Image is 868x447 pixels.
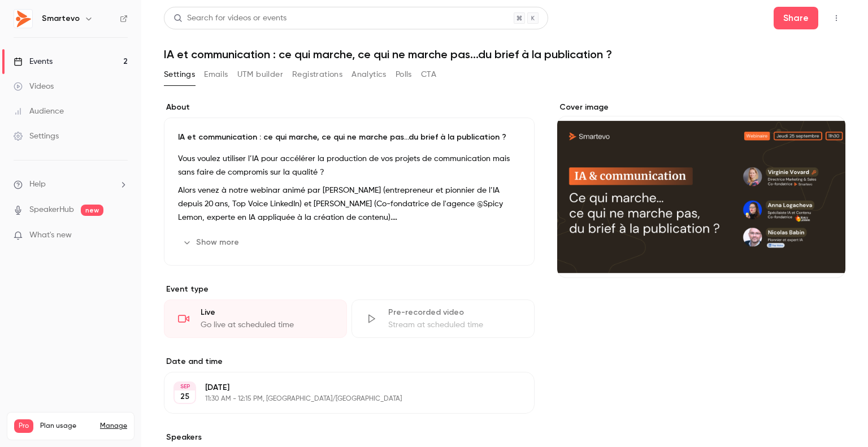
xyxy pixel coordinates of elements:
div: Go live at scheduled time [201,319,333,331]
span: What's new [29,229,72,241]
label: Date and time [164,356,535,367]
span: new [81,205,103,216]
div: Events [14,56,53,67]
div: Stream at scheduled time [388,319,520,331]
span: Help [29,179,46,190]
label: Speakers [164,432,535,443]
button: CTA [421,66,436,84]
button: Settings [164,66,195,84]
button: Share [774,7,818,29]
div: Live [201,307,333,318]
h1: IA et communication : ce qui marche, ce qui ne marche pas...du brief à la publication ? [164,47,845,61]
p: Alors venez à notre webinar animé par [PERSON_NAME] (entrepreneur et pionnier de l’IA depuis 20 a... [178,184,520,224]
label: About [164,102,535,113]
img: Smartevo [14,10,32,28]
span: Plan usage [40,422,93,431]
button: Registrations [292,66,342,84]
button: Polls [396,66,412,84]
button: Analytics [351,66,387,84]
p: Event type [164,284,535,295]
div: Videos [14,81,54,92]
button: UTM builder [237,66,283,84]
p: Vous voulez utiliser l’IA pour accélérer la production de vos projets de communication mais sans ... [178,152,520,179]
div: Audience [14,106,64,117]
section: Cover image [557,102,845,278]
a: Manage [100,422,127,431]
label: Cover image [557,102,845,113]
a: SpeakerHub [29,204,74,216]
h6: Smartevo [42,13,80,24]
iframe: Noticeable Trigger [114,231,128,241]
div: Search for videos or events [173,12,287,24]
p: 25 [180,391,189,402]
button: Show more [178,233,246,251]
div: Pre-recorded videoStream at scheduled time [351,300,535,338]
button: Emails [204,66,228,84]
div: Settings [14,131,59,142]
li: help-dropdown-opener [14,179,128,190]
span: Pro [14,419,33,433]
div: Pre-recorded video [388,307,520,318]
p: 11:30 AM - 12:15 PM, [GEOGRAPHIC_DATA]/[GEOGRAPHIC_DATA] [205,394,475,403]
p: IA et communication : ce qui marche, ce qui ne marche pas...du brief à la publication ? [178,132,520,143]
div: LiveGo live at scheduled time [164,300,347,338]
p: [DATE] [205,382,475,393]
div: SEP [175,383,195,390]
